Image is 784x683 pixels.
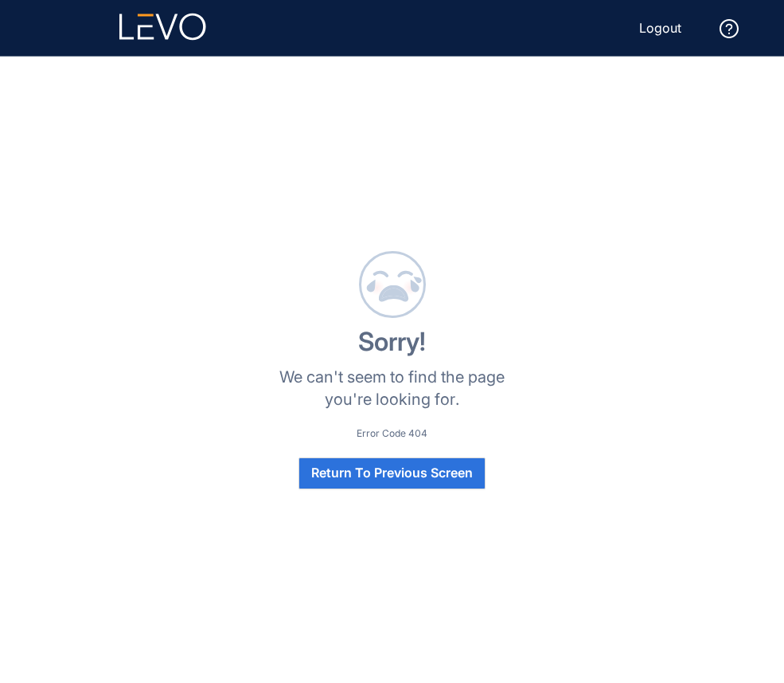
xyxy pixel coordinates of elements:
[298,457,486,489] button: Return To Previous Screen
[357,422,427,445] p: Error Code 404
[626,15,694,41] button: Logout
[279,366,505,388] p: We can't seem to find the page
[358,331,426,353] h1: Sorry!
[311,465,473,480] span: Return To Previous Screen
[325,388,459,410] p: you're looking for.
[639,21,681,35] span: Logout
